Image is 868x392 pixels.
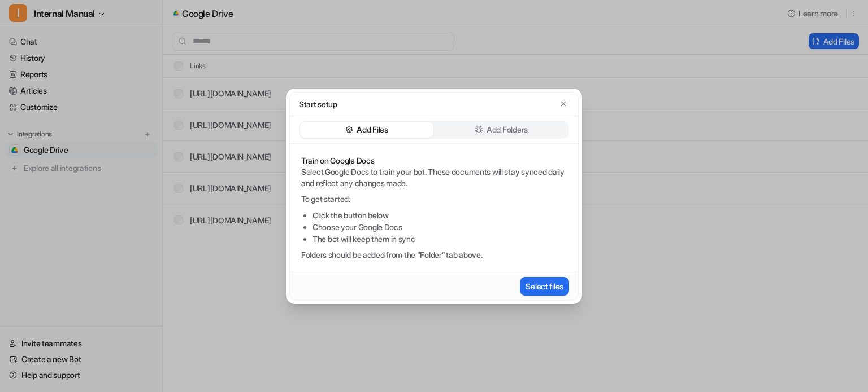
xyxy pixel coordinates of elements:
[299,98,337,110] p: Start setup
[301,155,567,166] p: Train on Google Docs
[520,277,569,296] button: Select files
[301,249,567,261] p: Folders should be added from the “Folder” tab above.
[313,233,567,245] li: The bot will keep them in sync
[357,124,388,135] p: Add Files
[301,166,567,189] p: Select Google Docs to train your bot. These documents will stay synced daily and reflect any chan...
[487,124,528,135] p: Add Folders
[301,193,567,205] p: To get started:
[313,221,567,233] li: Choose your Google Docs
[313,209,567,221] li: Click the button below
